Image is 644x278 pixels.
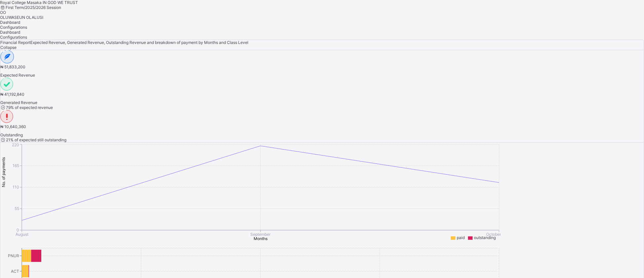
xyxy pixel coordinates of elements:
[16,232,28,237] tspan: August
[0,137,66,142] span: 21 % of expected still outstanding
[486,232,501,237] tspan: October
[0,124,26,129] span: ₦ 10,640,360
[0,73,644,78] span: Expected Revenue
[17,227,19,232] tspan: 0
[250,232,271,237] tspan: September
[0,45,17,50] span: Collapse
[0,110,13,123] img: outstanding-1.146d663e52f09953f639664a84e30106.svg
[1,157,6,187] tspan: No. of payments
[0,50,14,63] img: expected-2.4343d3e9d0c965b919479240f3db56ac.svg
[474,235,496,240] span: outstanding
[0,64,25,69] span: ₦ 51,833,200
[13,163,19,168] tspan: 165
[8,253,19,258] tspan: PNUR
[0,132,644,137] span: Outstanding
[0,105,53,110] span: 79 % of expected revenue
[0,100,644,105] span: Generated Revenue
[457,235,465,240] span: paid
[13,185,19,190] tspan: 110
[0,40,30,45] span: Financial Report
[0,92,24,97] span: ₦ 41,192,840
[30,40,248,45] span: Expected Revenue, Generated Revenue, Outstanding Revenue and breakdown of payment by Months and C...
[12,142,19,147] tspan: 220
[0,78,13,91] img: paid-1.3eb1404cbcb1d3b736510a26bbfa3ccb.svg
[11,269,19,274] tspan: ACT
[15,206,19,211] tspan: 55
